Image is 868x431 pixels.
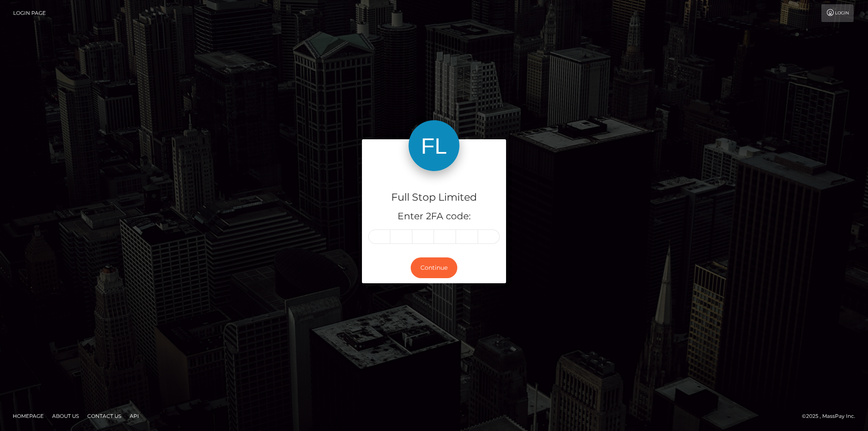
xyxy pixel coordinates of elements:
h4: Full Stop Limited [368,190,500,205]
button: Continue [411,257,457,278]
a: About Us [49,409,82,423]
h5: Enter 2FA code: [368,210,500,223]
div: © 2025 , MassPay Inc. [802,412,862,421]
a: Login Page [13,4,46,22]
a: Login [821,4,854,22]
a: Contact Us [84,409,125,423]
a: Homepage [9,409,47,423]
a: API [126,409,142,423]
img: Full Stop Limited [409,120,459,171]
